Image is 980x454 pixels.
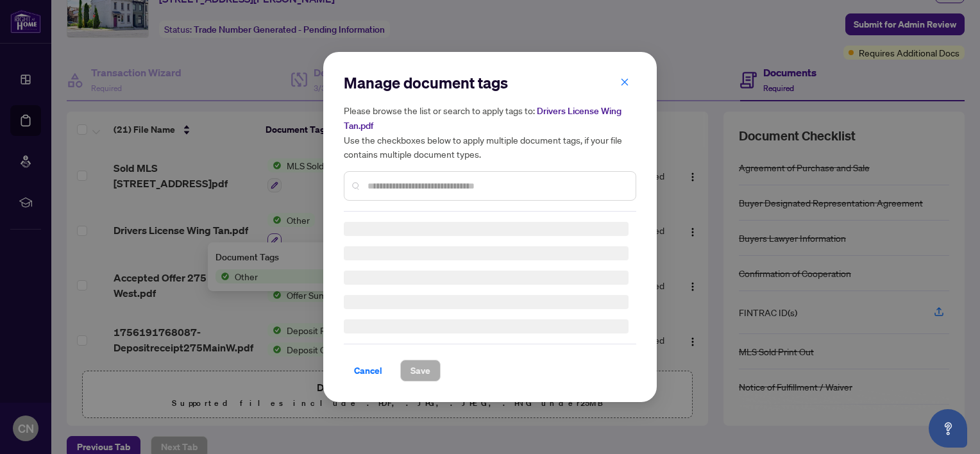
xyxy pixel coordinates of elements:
[929,409,967,448] button: Open asap
[344,360,393,382] button: Cancel
[344,72,636,93] h2: Manage document tags
[344,103,636,161] h5: Please browse the list or search to apply tags to: Use the checkboxes below to apply multiple doc...
[354,360,382,381] span: Cancel
[400,360,441,382] button: Save
[620,78,629,87] span: close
